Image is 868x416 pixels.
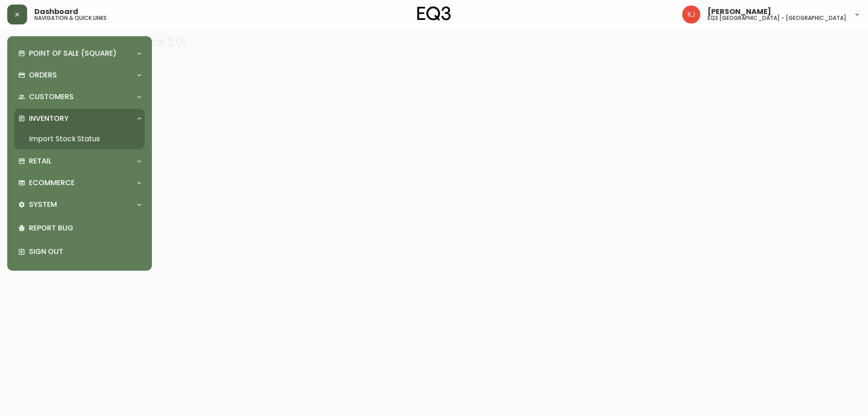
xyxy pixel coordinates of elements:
a: Import Stock Status [14,129,145,149]
p: Inventory [29,114,69,124]
span: Dashboard [34,8,78,15]
div: Sign Out [14,240,145,263]
div: Orders [14,65,145,85]
div: Customers [14,87,145,107]
img: 24a625d34e264d2520941288c4a55f8e [682,5,700,24]
div: System [14,195,145,215]
span: [PERSON_NAME] [708,8,771,15]
p: Customers [29,92,74,102]
p: Orders [29,70,57,80]
p: Sign Out [29,247,141,257]
h5: eq3 [GEOGRAPHIC_DATA] - [GEOGRAPHIC_DATA] [708,15,846,21]
div: Inventory [14,109,145,129]
p: System [29,200,57,210]
p: Retail [29,156,52,166]
div: Ecommerce [14,173,145,193]
p: Point of Sale (Square) [29,48,117,58]
p: Report Bug [29,223,141,233]
div: Retail [14,151,145,171]
div: Point of Sale (Square) [14,43,145,63]
div: Report Bug [14,216,145,240]
p: Ecommerce [29,178,75,188]
h5: navigation & quick links [34,15,107,21]
img: logo [417,6,451,21]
